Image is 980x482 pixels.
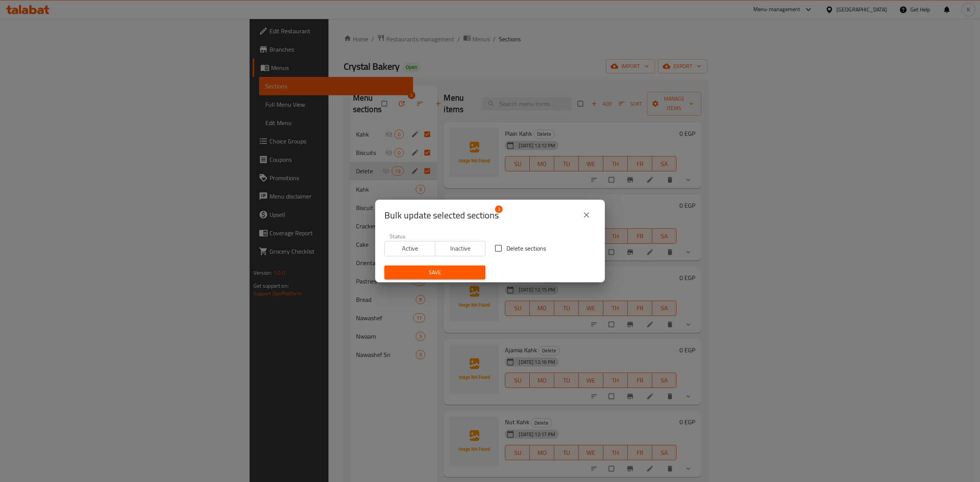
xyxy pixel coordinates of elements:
[506,244,546,253] span: Delete sections
[577,206,596,224] button: close
[495,205,503,213] span: 3
[438,243,483,254] span: Inactive
[384,241,435,256] button: Active
[435,241,486,256] button: Inactive
[384,209,499,221] span: Selected section count
[384,265,485,280] button: Save
[390,268,479,277] span: Save
[388,243,432,254] span: Active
